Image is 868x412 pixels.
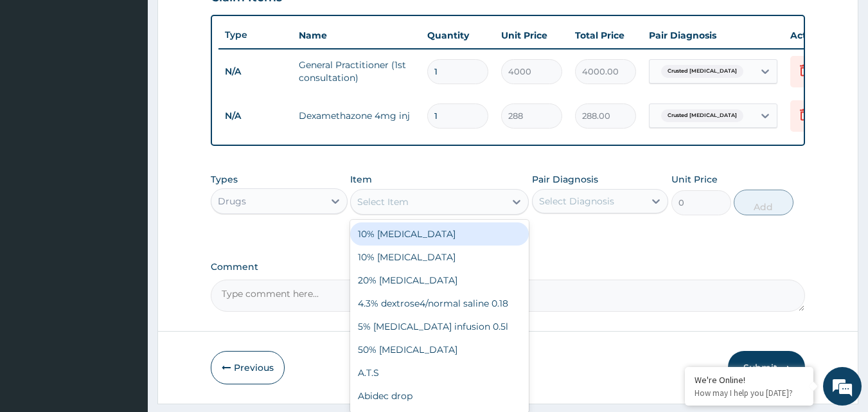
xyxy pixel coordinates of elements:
div: 20% [MEDICAL_DATA] [350,269,529,292]
div: 10% [MEDICAL_DATA] [350,246,529,269]
th: Pair Diagnosis [642,22,784,48]
div: 4.3% dextrose4/normal saline 0.18 [350,292,529,315]
th: Type [218,23,292,47]
span: Crusted [MEDICAL_DATA] [661,65,743,78]
label: Comment [211,262,806,273]
label: Unit Price [671,173,718,186]
div: 50% [MEDICAL_DATA] [350,338,529,361]
div: 10% [MEDICAL_DATA] [350,222,529,246]
span: We're online! [75,124,177,254]
th: Quantity [421,22,495,48]
div: We're Online! [695,374,804,386]
th: Actions [784,22,848,48]
th: Total Price [569,22,642,48]
div: Chat with us now [67,72,216,89]
div: Drugs [218,195,246,208]
td: N/A [218,104,292,128]
textarea: Type your message and hit 'Enter' [6,275,245,320]
button: Submit [728,351,805,384]
div: Abidec drop [350,384,529,408]
button: Previous [211,351,285,384]
div: Select Diagnosis [539,195,614,208]
label: Pair Diagnosis [532,173,598,186]
label: Item [350,173,372,186]
th: Name [292,22,421,48]
p: How may I help you today? [695,388,804,399]
span: Crusted [MEDICAL_DATA] [661,109,743,122]
td: N/A [218,60,292,84]
td: Dexamethazone 4mg inj [292,103,421,129]
div: 5% [MEDICAL_DATA] infusion 0.5l [350,315,529,338]
div: Select Item [357,195,409,208]
div: A.T.S [350,361,529,384]
label: Types [211,174,238,185]
td: General Practitioner (1st consultation) [292,52,421,91]
th: Unit Price [495,22,569,48]
img: d_794563401_company_1708531726252_794563401 [24,64,52,96]
button: Add [734,190,793,215]
div: Minimize live chat window [211,6,242,37]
